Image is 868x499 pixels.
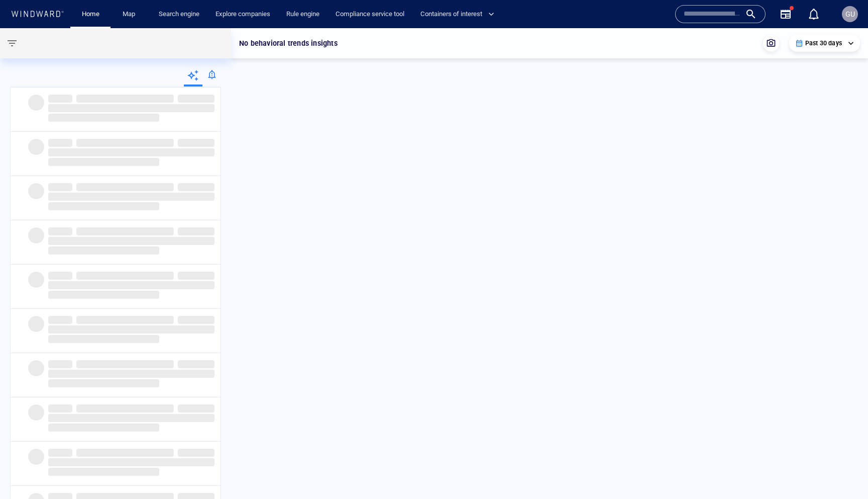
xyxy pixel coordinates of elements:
[178,272,214,280] span: ‌
[76,360,174,368] span: ‌
[178,360,214,368] span: ‌
[76,139,174,147] span: ‌
[178,183,214,191] span: ‌
[48,335,159,343] span: ‌
[48,193,214,201] span: ‌
[48,468,159,476] span: ‌
[28,227,44,243] span: ‌
[48,316,72,324] span: ‌
[805,39,842,48] p: Past 30 days
[825,454,860,491] iframe: Chat
[155,6,203,23] a: Search engine
[178,316,214,324] span: ‌
[416,6,503,23] button: Containers of interest
[282,6,323,23] a: Rule engine
[28,272,44,288] span: ‌
[48,158,159,166] span: ‌
[420,9,494,20] span: Containers of interest
[48,237,214,245] span: ‌
[76,316,174,324] span: ‌
[28,139,44,155] span: ‌
[48,272,72,280] span: ‌
[48,291,159,299] span: ‌
[231,28,868,499] canvas: Map
[48,95,72,103] span: ‌
[28,316,44,332] span: ‌
[28,404,44,421] span: ‌
[178,227,214,235] span: ‌
[48,227,72,235] span: ‌
[48,281,214,289] span: ‌
[48,379,159,387] span: ‌
[48,414,214,422] span: ‌
[178,95,214,103] span: ‌
[28,449,44,465] span: ‌
[48,148,214,156] span: ‌
[76,183,174,191] span: ‌
[76,95,174,103] span: ‌
[48,325,214,334] span: ‌
[808,8,820,20] div: Notification center
[795,39,854,48] div: Past 30 days
[48,424,159,432] span: ‌
[48,202,159,210] span: ‌
[76,227,174,235] span: ‌
[178,449,214,457] span: ‌
[178,404,214,412] span: ‌
[28,95,44,111] span: ‌
[840,4,860,24] button: GU
[28,360,44,376] span: ‌
[48,246,159,255] span: ‌
[239,37,338,49] p: No behavioral trends insights
[48,404,72,412] span: ‌
[845,10,855,18] span: GU
[48,139,72,147] span: ‌
[115,6,147,23] button: Map
[48,449,72,457] span: ‌
[78,6,103,23] a: Home
[74,6,106,23] button: Home
[48,360,72,368] span: ‌
[48,104,214,112] span: ‌
[48,183,72,191] span: ‌
[28,183,44,199] span: ‌
[48,458,214,466] span: ‌
[48,370,214,378] span: ‌
[76,449,174,457] span: ‌
[76,272,174,280] span: ‌
[178,139,214,147] span: ‌
[76,404,174,412] span: ‌
[48,114,159,122] span: ‌
[211,6,274,23] a: Explore companies
[119,6,143,23] a: Map
[332,6,408,23] a: Compliance service tool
